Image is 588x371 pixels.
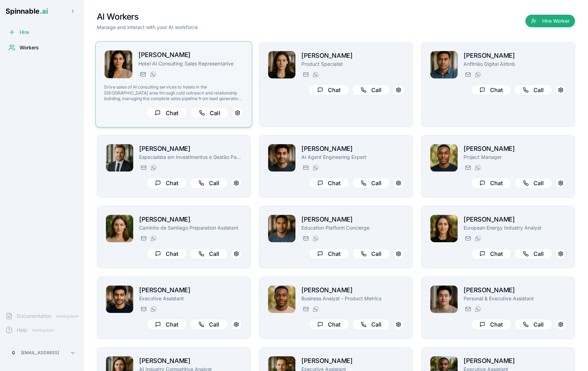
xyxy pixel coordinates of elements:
button: WhatsApp [311,305,320,313]
h2: [PERSON_NAME] [301,215,404,224]
button: Call [514,319,552,330]
img: WhatsApp [313,236,318,241]
button: Hire Worker [525,15,575,27]
button: Send email to brian.robinson@getspinnable.ai [464,163,472,172]
button: WhatsApp [473,305,482,313]
span: Documentation [17,313,51,320]
button: WhatsApp [311,70,320,79]
button: WhatsApp [149,70,157,78]
p: Hotel AI Consulting Sales Representative [138,60,243,67]
button: Chat [471,248,511,259]
button: Chat [146,319,187,330]
img: WhatsApp [475,72,481,77]
h2: [PERSON_NAME] [139,144,242,154]
a: Hire Worker [525,18,575,25]
img: Brian Robinson [430,144,458,171]
button: Call [190,248,228,259]
span: Coming Soon [30,327,56,334]
img: WhatsApp [151,165,156,170]
img: WhatsApp [151,236,156,241]
h2: [PERSON_NAME] [138,50,243,60]
h1: AI Workers [97,11,198,22]
button: Send email to daniela.anderson@getspinnable.ai [464,234,472,243]
button: Send email to amelia.green@getspinnable.ai [301,70,310,79]
img: WhatsApp [475,306,481,312]
img: Tariq Muller [106,286,133,313]
span: Hire [20,29,29,36]
button: Send email to paul.santos@getspinnable.ai [139,163,148,172]
button: Send email to gloria.simon@getspinnable.ai [139,234,148,243]
p: Product Specialist [301,61,404,68]
button: Send email to tariq.muller@getspinnable.ai [139,305,148,313]
p: Manage and interact with your AI workforce [97,24,198,31]
h2: [PERSON_NAME] [139,285,242,295]
img: João Vai [430,51,458,78]
button: WhatsApp [473,234,482,243]
button: Chat [146,248,187,259]
button: WhatsApp [311,163,320,172]
h2: [PERSON_NAME] [139,356,242,366]
p: Especialista em Investimentos e Gestão Patrimonial [139,154,242,161]
h2: [PERSON_NAME] [464,285,566,295]
img: Kaito Ahn [430,286,458,313]
img: WhatsApp [475,165,481,170]
button: WhatsApp [473,70,482,79]
p: Project Manager [464,154,566,161]
button: Chat [471,177,511,189]
span: .ai [40,7,48,15]
button: G[EMAIL_ADDRESS] [6,346,78,360]
img: Manuel Mehta [268,144,295,171]
h2: [PERSON_NAME] [301,285,404,295]
h2: [PERSON_NAME] [464,215,566,224]
button: Call [190,107,229,119]
h2: [PERSON_NAME] [301,356,404,366]
button: Chat [309,319,349,330]
p: AI Agent Engineering Expert [301,154,404,161]
h2: [PERSON_NAME] [301,51,404,61]
button: Send email to jonas.berg@getspinnable.ai [301,305,310,313]
button: Call [352,84,390,96]
span: Coming Soon [54,313,80,320]
img: Michael Taufa [268,215,295,242]
button: Chat [309,84,349,96]
button: Call [514,84,552,96]
h2: [PERSON_NAME] [139,215,242,224]
img: WhatsApp [150,71,156,77]
p: Anfitrião Digital Airbnb [464,61,566,68]
button: WhatsApp [149,234,157,243]
span: Spinnable [6,7,48,15]
button: Chat [146,107,187,119]
button: Call [190,177,228,189]
h2: [PERSON_NAME] [464,144,566,154]
p: Executive Assistant [139,295,242,302]
button: Send email to rita.mansoor@getspinnable.ai [138,70,147,78]
span: Workers [20,44,39,51]
button: WhatsApp [149,305,157,313]
img: Daniela Anderson [430,215,458,242]
button: Chat [471,84,511,96]
button: Send email to manuel.mehta@getspinnable.ai [301,163,310,172]
img: Gloria Simon [106,215,133,242]
h2: [PERSON_NAME] [301,144,404,154]
span: Help [17,327,27,334]
img: Paul Santos [106,144,133,171]
img: Rita Mansoor [105,50,132,78]
button: Call [352,248,390,259]
button: Send email to joao.vai@getspinnable.ai [464,70,472,79]
button: Chat [146,177,187,189]
img: WhatsApp [313,72,318,77]
button: WhatsApp [473,163,482,172]
span: G [12,350,15,356]
button: Call [514,177,552,189]
p: Caminho de Santiago Preparation Assistant [139,224,242,231]
button: Send email to kaito.ahn@getspinnable.ai [464,305,472,313]
button: Call [352,319,390,330]
p: Education Platform Concierge [301,224,404,231]
img: Amelia Green [268,51,295,78]
button: Chat [309,248,349,259]
button: Send email to michael.taufa@getspinnable.ai [301,234,310,243]
button: WhatsApp [311,234,320,243]
img: WhatsApp [151,306,156,312]
h2: [PERSON_NAME] [464,356,566,366]
button: Call [352,177,390,189]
